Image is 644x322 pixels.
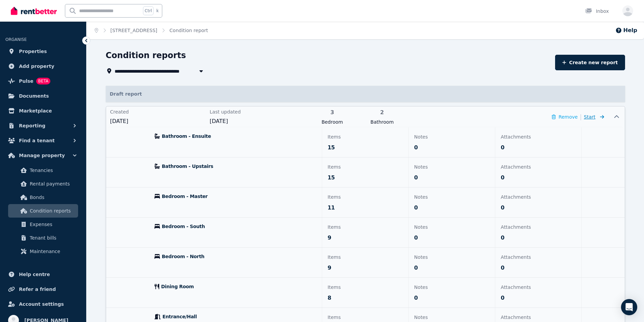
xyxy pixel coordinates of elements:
[30,193,75,201] span: Bonds
[5,134,81,147] button: Find a tenant
[5,104,81,118] a: Marketplace
[501,264,504,272] span: 0
[615,26,637,34] button: Help
[8,164,78,177] a: Tenancies
[8,218,78,231] a: Expenses
[328,223,403,231] p: Items
[162,253,205,260] span: Bedroom - North
[19,151,65,159] span: Manage property
[414,264,418,272] span: 0
[30,247,75,255] span: Maintenance
[143,6,153,15] span: Ctrl
[19,92,49,100] span: Documents
[501,193,576,201] p: Attachments
[11,6,57,16] img: RentBetter
[87,22,216,39] nav: Breadcrumb
[328,193,403,201] p: Items
[210,117,305,125] span: [DATE]
[328,283,403,291] p: Items
[30,220,75,228] span: Expenses
[30,207,75,215] span: Condition reports
[19,300,64,308] span: Account settings
[328,264,331,272] span: 9
[162,223,205,230] span: Bedroom - South
[30,166,75,174] span: Tenancies
[106,86,625,102] p: Draft report
[414,133,490,141] p: Notes
[5,297,81,311] a: Account settings
[19,137,55,145] span: Find a tenant
[414,283,490,291] p: Notes
[501,174,504,182] span: 0
[501,163,576,171] p: Attachments
[110,108,206,115] span: Created
[30,180,75,188] span: Rental payments
[414,163,490,171] p: Notes
[210,108,305,115] span: Last updated
[106,50,186,61] h1: Condition reports
[162,133,211,140] span: Bathroom - Ensuite
[163,313,197,320] span: Entrance/Hall
[169,27,208,34] span: Condition report
[328,313,403,321] p: Items
[111,28,158,33] a: [STREET_ADDRESS]
[162,163,213,170] span: Bathroom - Upstairs
[30,234,75,242] span: Tenant bills
[621,299,637,315] div: Open Intercom Messenger
[501,133,576,141] p: Attachments
[328,253,403,261] p: Items
[19,62,54,70] span: Add property
[110,117,206,125] span: [DATE]
[414,193,490,201] p: Notes
[5,149,81,162] button: Manage property
[580,112,582,122] span: |
[19,47,47,55] span: Properties
[414,204,418,212] span: 0
[328,294,331,302] span: 8
[8,191,78,204] a: Bonds
[359,119,405,125] span: Bathroom
[501,234,504,242] span: 0
[19,270,50,278] span: Help centre
[359,108,405,117] span: 2
[501,204,504,212] span: 0
[5,37,27,42] span: ORGANISE
[36,78,50,84] span: BETA
[19,285,56,293] span: Refer a friend
[5,59,81,73] a: Add property
[414,234,418,242] span: 0
[8,231,78,245] a: Tenant bills
[162,193,208,200] span: Bedroom - Master
[328,234,331,242] span: 9
[19,122,45,130] span: Reporting
[19,107,52,115] span: Marketplace
[5,45,81,58] a: Properties
[309,108,355,117] span: 3
[414,294,418,302] span: 0
[161,283,194,290] span: Dining Room
[328,204,335,212] span: 11
[501,144,504,152] span: 0
[584,114,595,120] span: Start
[328,163,403,171] p: Items
[501,313,576,321] p: Attachments
[414,174,418,182] span: 0
[328,174,335,182] span: 15
[501,294,504,302] span: 0
[5,89,81,103] a: Documents
[5,282,81,296] a: Refer a friend
[555,55,625,70] a: Create new report
[414,313,490,321] p: Notes
[328,144,335,152] span: 15
[414,253,490,261] p: Notes
[5,74,81,88] a: PulseBETA
[156,8,159,14] span: k
[19,77,33,85] span: Pulse
[501,223,576,231] p: Attachments
[5,119,81,132] button: Reporting
[328,133,403,141] p: Items
[8,177,78,191] a: Rental payments
[414,144,418,152] span: 0
[501,253,576,261] p: Attachments
[8,204,78,218] a: Condition reports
